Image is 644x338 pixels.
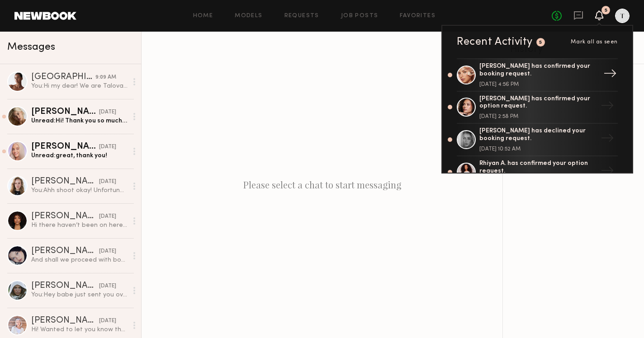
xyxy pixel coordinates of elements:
[31,247,99,256] div: [PERSON_NAME]
[479,63,597,78] div: [PERSON_NAME] has confirmed your booking request.
[539,40,542,45] div: 5
[99,108,116,117] div: [DATE]
[31,212,99,221] div: [PERSON_NAME]
[597,128,618,151] div: →
[99,143,116,151] div: [DATE]
[457,124,618,156] a: [PERSON_NAME] has declined your booking request.[DATE] 10:52 AM→
[400,13,436,19] a: Favorites
[193,13,213,19] a: Home
[31,142,99,151] div: [PERSON_NAME]
[479,160,597,175] div: Rhiyan A. has confirmed your option request.
[31,186,128,195] div: You: Ahh shoot okay! Unfortunately we already have the studio and team booked. Next time :(
[31,256,128,264] div: And shall we proceed with booking? Could you please book me through the app and I’ll send you my ...
[99,178,116,186] div: [DATE]
[457,37,533,47] div: Recent Activity
[31,151,128,160] div: Unread: great, thank you!
[31,73,95,82] div: [GEOGRAPHIC_DATA] N.
[479,82,597,87] div: [DATE] 4:56 PM
[31,108,99,117] div: [PERSON_NAME]
[95,73,116,82] div: 9:09 AM
[99,317,116,325] div: [DATE]
[605,8,607,13] div: 5
[142,32,502,338] div: Please select a chat to start messaging
[31,282,99,291] div: [PERSON_NAME]
[479,127,597,143] div: [PERSON_NAME] has declined your booking request.
[31,316,99,325] div: [PERSON_NAME]
[31,117,128,125] div: Unread: Hi! Thank you so much for considering me for this! Do you by chance know when the team mi...
[457,92,618,124] a: [PERSON_NAME] has confirmed your option request.[DATE] 2:58 PM→
[457,58,618,92] a: [PERSON_NAME] has confirmed your booking request.[DATE] 4:56 PM→
[479,146,597,152] div: [DATE] 10:52 AM
[99,212,116,221] div: [DATE]
[571,39,618,45] span: Mark all as seen
[457,156,618,189] a: Rhiyan A. has confirmed your option request.→
[597,95,618,119] div: →
[99,247,116,256] div: [DATE]
[31,221,128,230] div: Hi there haven’t been on here in a minute. I’d be interested in collaborating and learning more a...
[99,282,116,291] div: [DATE]
[31,82,128,90] div: You: Hi my dear! We are Talova an all natural [MEDICAL_DATA] brand and we are doing our fall shoo...
[7,42,55,52] span: Messages
[235,13,262,19] a: Models
[284,13,319,19] a: Requests
[597,160,618,184] div: →
[341,13,379,19] a: Job Posts
[479,95,597,111] div: [PERSON_NAME] has confirmed your option request.
[31,325,128,334] div: Hi! Wanted to let you know that I do have some travel coming up, so have put together some discou...
[600,63,620,87] div: →
[479,114,597,119] div: [DATE] 2:58 PM
[31,291,128,299] div: You: Hey babe just sent you over the booking request for the UGC! Just make sure to upload the vi...
[31,177,99,186] div: [PERSON_NAME]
